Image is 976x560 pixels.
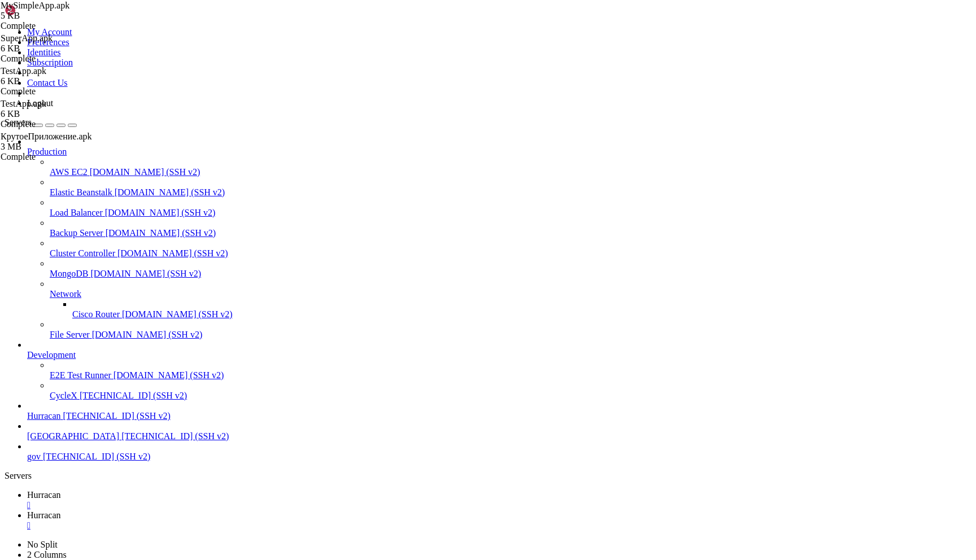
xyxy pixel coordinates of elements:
x-row: Last login: [DATE] from [TECHNICAL_ID] [5,45,828,53]
span: TestApp.apk [1,66,114,86]
div: 6 KB [1,43,114,54]
span: MySimpleApp.apk [1,1,114,21]
div: Complete [1,21,114,31]
div: Complete [1,86,114,97]
span: SuperApp.apk [1,33,53,43]
x-row: * Documentation: [URL][DOMAIN_NAME] [5,21,828,29]
x-row: : $ [5,53,828,61]
span: admin@hurracan [5,53,60,61]
div: Complete [1,54,114,64]
div: Complete [1,119,114,129]
span: SuperApp.apk [1,33,114,54]
div: (18, 6) [78,53,82,61]
div: 3 MB [1,142,114,152]
x-row: * Support: [URL][DOMAIN_NAME] [5,37,828,45]
x-row: Welcome to Ubuntu 24.04.3 LTS (GNU/Linux 6.8.0-71-generic x86_64) [5,5,828,12]
span: MySimpleApp.apk [1,1,69,10]
div: 5 KB [1,11,114,21]
span: ~ [64,53,68,61]
span: TestApp.apk [1,99,114,119]
div: Complete [1,152,114,162]
span: КрутоеПриложение.apk [1,132,114,152]
span: TestApp.apk [1,99,46,108]
x-row: * Management: [URL][DOMAIN_NAME] [5,29,828,37]
span: КрутоеПриложение.apk [1,132,92,141]
div: 6 KB [1,76,114,86]
span: TestApp.apk [1,66,46,76]
div: 6 KB [1,109,114,119]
